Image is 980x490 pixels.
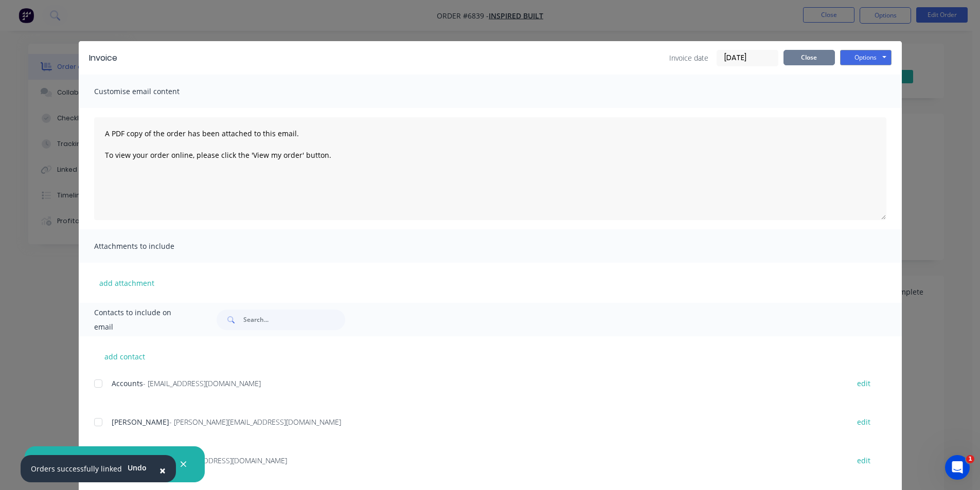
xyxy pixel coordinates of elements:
button: Close [149,458,176,483]
span: Contacts to include on email [94,305,191,334]
button: Close [783,50,835,65]
input: Search... [243,310,345,330]
span: - [EMAIL_ADDRESS][DOMAIN_NAME] [143,378,261,388]
button: Undo [122,460,152,476]
span: Accounts [112,378,143,388]
span: - [PERSON_NAME][EMAIL_ADDRESS][DOMAIN_NAME] [169,417,341,427]
span: Invoice date [669,52,708,63]
span: 1 [966,455,974,463]
span: - [EMAIL_ADDRESS][DOMAIN_NAME] [169,456,287,465]
button: edit [851,453,877,467]
button: add contact [94,349,156,364]
div: Invoice [89,52,117,64]
span: × [159,463,166,478]
button: edit [851,376,877,390]
iframe: Intercom live chat [945,455,970,480]
button: edit [851,415,877,429]
div: Orders successfully linked [31,463,122,474]
textarea: A PDF copy of the order has been attached to this email. To view your order online, please click ... [94,117,886,220]
span: Customise email content [94,84,207,99]
span: [PERSON_NAME] [112,417,169,427]
button: Options [840,50,892,65]
span: Attachments to include [94,239,207,253]
button: add attachment [94,275,159,291]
